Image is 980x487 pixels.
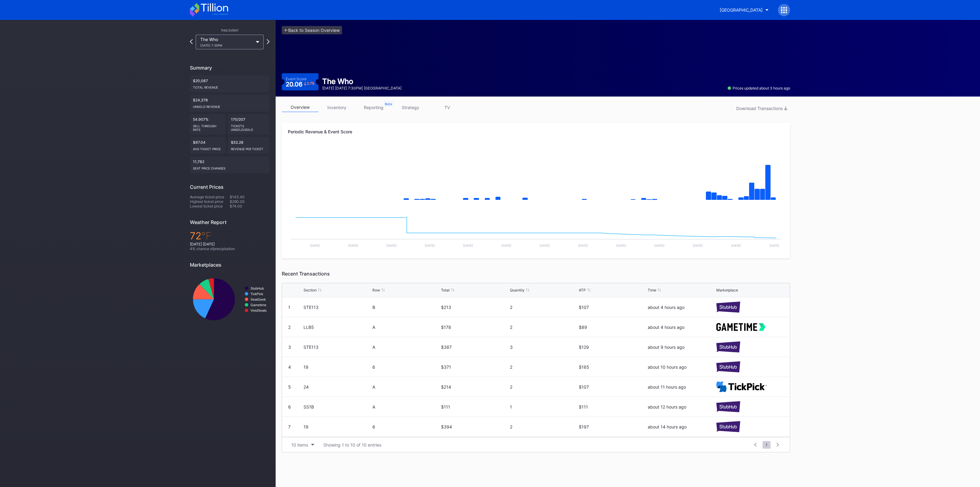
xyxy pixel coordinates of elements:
[429,103,466,112] a: TV
[190,199,230,204] div: Highest ticket price
[441,384,508,390] div: $214
[190,65,269,71] div: Summary
[510,364,577,370] div: 2
[579,344,646,350] div: $129
[579,325,646,330] div: $89
[303,344,371,350] div: STE113
[288,364,291,370] div: 4
[501,244,511,247] text: [DATE]
[716,302,740,312] img: stubHub.svg
[510,288,525,292] div: Quantity
[736,106,787,111] div: Download Transactions
[441,344,508,350] div: $387
[693,244,703,247] text: [DATE]
[616,244,626,247] text: [DATE]
[303,364,371,370] div: 19
[463,244,473,247] text: [DATE]
[190,195,230,199] div: Average ticket price
[731,244,741,247] text: [DATE]
[288,404,291,409] div: 6
[372,288,380,292] div: Row
[303,384,371,390] div: 24
[228,114,270,135] div: 170/207
[441,424,508,429] div: $394
[579,384,646,390] div: $107
[715,4,773,16] button: [GEOGRAPHIC_DATA]
[307,82,315,85] div: 2.7 %
[190,114,225,135] div: 54.907%
[372,404,440,409] div: A
[190,184,269,190] div: Current Prices
[193,102,266,108] div: Unsold Revenue
[310,244,320,247] text: [DATE]
[441,288,450,292] div: Total
[190,230,269,242] div: 72
[510,384,577,390] div: 2
[318,103,355,112] a: inventory
[716,361,740,372] img: stubHub.svg
[288,424,291,429] div: 7
[193,145,222,151] div: Avg ticket price
[648,344,715,350] div: about 9 hours ago
[228,137,270,154] div: $53.28
[578,244,588,247] text: [DATE]
[291,442,308,447] div: 10 items
[230,195,269,199] div: $143.40
[231,145,267,151] div: Revenue per ticket
[372,325,440,330] div: A
[282,26,342,34] a: <-Back to Season Overview
[579,404,646,409] div: $111
[441,305,508,310] div: $213
[648,325,715,330] div: about 4 hours ago
[201,230,211,242] span: ℉
[648,305,715,310] div: about 4 hours ago
[648,384,715,390] div: about 11 hours ago
[372,424,440,429] div: 6
[441,404,508,409] div: $111
[200,37,253,47] div: The Who
[288,384,291,390] div: 5
[251,287,264,290] text: StubHub
[251,298,266,301] text: SeatGeek
[190,29,269,32] div: This Event
[190,75,269,92] div: $20,087
[579,288,586,292] div: ATP
[288,305,290,310] div: 1
[425,244,435,247] text: [DATE]
[372,384,440,390] div: A
[190,272,269,326] svg: Chart title
[303,288,317,292] div: Section
[303,325,371,330] div: LLB5
[579,364,646,370] div: $185
[190,204,230,208] div: Lowest ticket price
[303,305,371,310] div: STE113
[286,77,307,81] div: Event Score
[303,404,371,409] div: SS1B
[288,344,291,350] div: 3
[510,305,577,310] div: 2
[251,292,263,296] text: TickPick
[648,364,715,370] div: about 10 hours ago
[441,325,508,330] div: $178
[579,305,646,310] div: $107
[540,244,550,247] text: [DATE]
[322,86,401,90] div: [DATE] [DATE] 7:30PM | [GEOGRAPHIC_DATA]
[769,244,779,247] text: [DATE]
[716,421,740,432] img: stubHub.svg
[648,424,715,429] div: about 14 hours ago
[190,95,269,112] div: $24,378
[190,242,269,246] div: [DATE] [DATE]
[286,81,315,87] div: 20.06
[654,244,665,247] text: [DATE]
[763,441,771,449] span: 1
[282,103,318,112] a: overview
[716,288,738,292] div: Marketplace
[716,382,767,392] img: TickPick_logo.svg
[720,7,763,13] div: [GEOGRAPHIC_DATA]
[648,404,715,409] div: about 12 hours ago
[288,325,291,330] div: 2
[200,44,253,47] div: [DATE] 7:30PM
[716,323,765,331] img: gametime.svg
[193,122,222,131] div: Sell Through Rate
[288,145,784,206] svg: Chart title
